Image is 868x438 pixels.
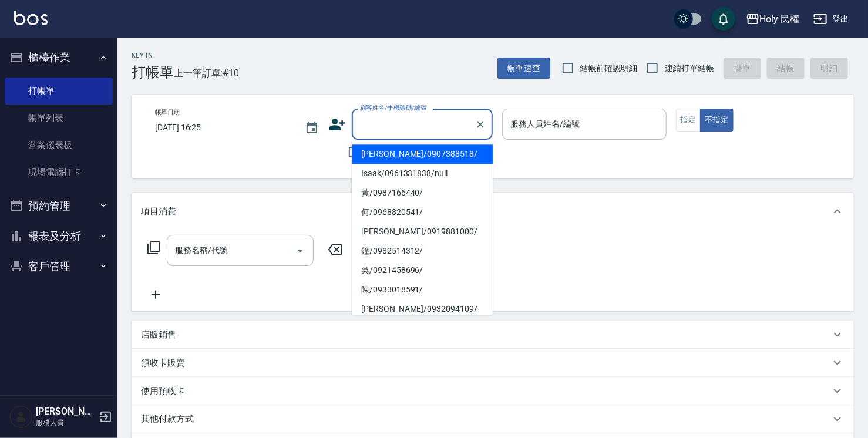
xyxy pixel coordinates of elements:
[5,251,113,282] button: 客戶管理
[132,52,174,59] h2: Key In
[141,329,176,341] p: 店販銷售
[360,103,427,112] label: 顧客姓名/手機號碼/編號
[352,222,493,241] li: [PERSON_NAME]/0919881000/
[472,116,489,133] button: Clear
[352,164,493,183] li: Isaak/0961331838/null
[132,349,854,377] div: 預收卡販賣
[5,221,113,251] button: 報表及分析
[5,132,113,159] a: 營業儀表板
[9,405,33,429] img: Person
[665,62,714,75] span: 連續打單結帳
[155,108,180,117] label: 帳單日期
[132,377,854,405] div: 使用預收卡
[352,241,493,261] li: 鐘/0982514312/
[141,205,176,218] p: 項目消費
[352,203,493,222] li: 何/0968820541/
[291,241,309,260] button: Open
[352,299,493,319] li: [PERSON_NAME]/0932094109/
[36,417,96,428] p: 服務人員
[5,191,113,221] button: 預約管理
[5,78,113,105] a: 打帳單
[132,64,174,80] h3: 打帳單
[497,58,550,79] button: 帳單速查
[676,109,701,132] button: 指定
[5,159,113,186] a: 現場電腦打卡
[132,321,854,349] div: 店販銷售
[741,7,805,31] button: Holy 民權
[352,183,493,203] li: 黃/0987166440/
[712,7,735,31] button: save
[155,118,293,137] input: YYYY/MM/DD hh:mm
[141,413,200,426] p: 其他付款方式
[809,8,854,30] button: 登出
[760,12,800,26] div: Holy 民權
[298,114,326,142] button: Choose date, selected date is 2025-08-15
[132,193,854,230] div: 項目消費
[141,385,185,397] p: 使用預收卡
[36,406,96,417] h5: [PERSON_NAME]
[352,144,493,164] li: [PERSON_NAME]/0907388518/
[580,62,638,75] span: 結帳前確認明細
[700,109,733,132] button: 不指定
[14,11,48,25] img: Logo
[174,66,240,80] span: 上一筆訂單:#10
[352,261,493,280] li: 吳/0921458696/
[5,105,113,132] a: 帳單列表
[132,405,854,433] div: 其他付款方式
[5,42,113,73] button: 櫃檯作業
[141,357,185,369] p: 預收卡販賣
[352,280,493,299] li: 陳/0933018591/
